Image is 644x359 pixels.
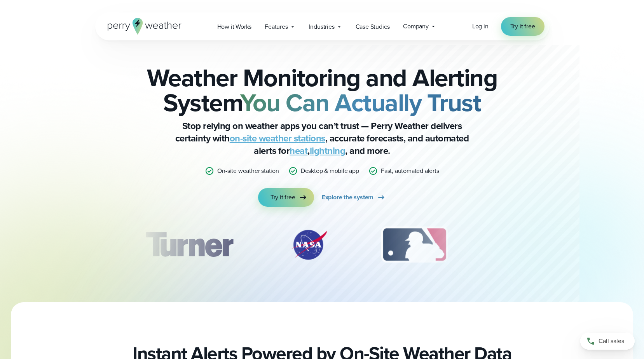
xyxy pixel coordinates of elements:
a: lightning [310,144,346,158]
span: Company [403,22,429,31]
h2: Weather Monitoring and Alerting System [134,65,510,115]
span: How it Works [217,22,252,31]
p: Desktop & mobile app [301,166,359,176]
p: Stop relying on weather apps you can’t trust — Perry Weather delivers certainty with , accurate f... [167,120,478,157]
div: 2 of 12 [282,225,336,264]
div: 1 of 12 [134,225,244,264]
div: slideshow [134,225,510,268]
p: Fast, automated alerts [381,166,439,176]
a: Try it free [258,188,314,207]
a: Case Studies [349,19,397,35]
div: 3 of 12 [373,225,456,264]
span: Try it free [510,22,535,31]
a: heat [290,144,307,158]
img: MLB.svg [373,225,456,264]
img: NASA.svg [282,225,336,264]
a: How it Works [211,19,258,35]
span: Call sales [599,336,624,346]
img: Turner-Construction_1.svg [134,225,244,264]
span: Try it free [271,193,295,202]
a: Try it free [501,17,545,36]
span: Industries [309,22,335,31]
a: Call sales [580,333,635,350]
span: Explore the system [322,193,373,202]
a: Log in [472,22,489,31]
img: PGA.svg [493,225,555,264]
a: on-site weather stations [230,131,325,145]
span: Case Studies [356,22,390,31]
span: Features [265,22,288,31]
div: 4 of 12 [493,225,555,264]
strong: You Can Actually Trust [240,84,481,121]
p: On-site weather station [217,166,279,176]
a: Explore the system [322,188,386,207]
